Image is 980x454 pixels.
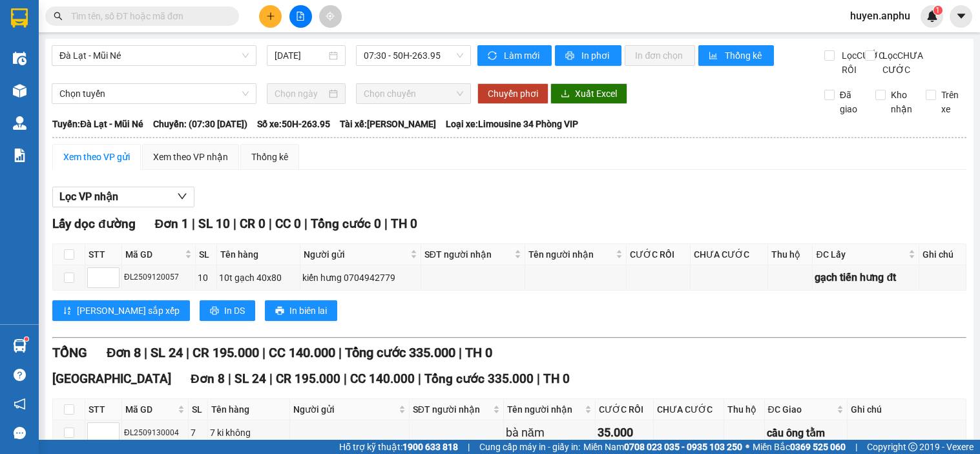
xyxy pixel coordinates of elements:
button: printerIn phơi [555,45,621,66]
th: CƯỚC RỒI [627,244,691,265]
span: SL 24 [235,371,266,386]
span: Lọc CHƯA CƯỚC [877,48,926,77]
span: plus [266,12,275,21]
span: In biên lai [289,304,327,318]
span: [PERSON_NAME] sắp xếp [77,304,180,318]
button: caret-down [950,5,972,28]
img: warehouse-icon [13,52,26,65]
span: | [339,345,342,360]
span: Mã GD [125,402,175,417]
span: Tổng cước 335.000 [345,345,455,360]
img: warehouse-icon [13,84,26,98]
span: ĐC Lấy [816,247,905,262]
span: ĐC Giao [768,402,835,417]
input: Chọn ngày [275,87,327,101]
span: TỔNG [52,345,87,360]
span: Tổng cước 335.000 [424,371,534,386]
button: Lọc VP nhận [52,187,194,207]
div: bà năm [506,424,593,442]
input: Tìm tên, số ĐT hoặc mã đơn [71,9,224,23]
span: Cung cấp máy in - giấy in: [479,440,580,454]
span: Loại xe: Limousine 34 Phòng VIP [446,117,578,131]
span: | [468,440,470,454]
span: 07:30 - 50H-263.95 [364,46,463,65]
span: search [54,12,63,21]
td: bà năm [504,420,596,446]
button: printerIn DS [200,300,255,321]
span: question-circle [14,369,26,381]
span: Xuất Excel [575,87,617,101]
span: Lọc VP nhận [59,189,118,205]
span: sync [488,51,499,61]
span: Miền Bắc [753,440,846,454]
button: In đơn chọn [625,45,695,66]
span: | [855,440,857,454]
span: Miền Nam [583,440,742,454]
span: printer [275,306,284,316]
span: Tài xế: [PERSON_NAME] [340,117,436,131]
img: warehouse-icon [13,339,26,353]
span: caret-down [955,10,967,22]
span: Người gửi [304,247,408,262]
th: Tên hàng [208,399,290,420]
strong: 0708 023 035 - 0935 103 250 [624,442,742,452]
td: ĐL2509130004 [122,420,189,446]
button: aim [319,5,342,28]
span: Người gửi [293,402,396,417]
span: Đã giao [835,88,866,116]
span: | [144,345,147,360]
span: SL 10 [198,216,230,231]
th: Ghi chú [848,399,966,420]
strong: 0369 525 060 [790,442,846,452]
div: gạch tiến hưng đt [815,269,916,285]
span: | [418,371,421,386]
button: syncLàm mới [477,45,552,66]
img: solution-icon [13,149,26,162]
span: | [262,345,266,360]
span: Đơn 1 [155,216,189,231]
span: In phơi [581,48,611,63]
span: Chuyến: (07:30 [DATE]) [153,117,247,131]
span: CC 140.000 [269,345,335,360]
span: SĐT người nhận [413,402,490,417]
th: CƯỚC RỒI [596,399,654,420]
input: 13/09/2025 [275,48,327,63]
span: Đơn 8 [191,371,225,386]
span: Đơn 8 [107,345,141,360]
span: Trên xe [936,88,967,116]
span: copyright [908,442,917,451]
button: bar-chartThống kê [698,45,774,66]
span: SL 24 [151,345,183,360]
div: ĐL2509120057 [124,271,193,284]
span: printer [565,51,576,61]
button: plus [259,5,282,28]
span: printer [210,306,219,316]
div: 35.000 [598,424,651,442]
span: | [186,345,189,360]
span: Kho nhận [886,88,917,116]
span: | [228,371,231,386]
span: | [269,371,273,386]
span: Hỗ trợ kỹ thuật: [339,440,458,454]
span: TH 0 [391,216,417,231]
span: | [269,216,272,231]
div: 10 [198,271,214,285]
div: ĐL2509130004 [124,427,186,439]
span: bar-chart [709,51,720,61]
span: SĐT người nhận [424,247,512,262]
div: cầu ông tằm [767,425,846,441]
span: 1 [935,6,940,15]
th: STT [85,244,122,265]
div: 10t gạch 40x80 [219,271,298,285]
span: Lọc CƯỚC RỒI [837,48,886,77]
td: ĐL2509120057 [122,265,196,291]
span: In DS [224,304,245,318]
span: Làm mới [504,48,541,63]
button: file-add [289,5,312,28]
span: Đà Lạt - Mũi Né [59,46,249,65]
span: Số xe: 50H-263.95 [257,117,330,131]
strong: 1900 633 818 [402,442,458,452]
span: Lấy dọc đường [52,216,136,231]
sup: 1 [25,337,28,341]
span: | [304,216,308,231]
